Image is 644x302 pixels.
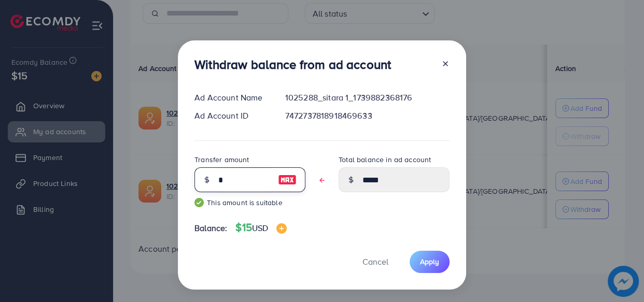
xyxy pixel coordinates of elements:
img: image [276,223,287,234]
button: Cancel [349,251,401,273]
span: Apply [420,256,439,267]
h4: $15 [235,221,287,234]
label: Total balance in ad account [339,154,431,165]
button: Apply [410,251,450,273]
div: 1025288_sitara 1_1739882368176 [277,92,458,104]
span: Balance: [194,222,227,234]
small: This amount is suitable [194,197,305,208]
span: USD [252,222,268,234]
img: guide [194,198,204,207]
span: Cancel [362,256,388,267]
h3: Withdraw balance from ad account [194,57,391,72]
div: Ad Account ID [186,110,277,122]
div: Ad Account Name [186,92,277,104]
img: image [278,174,297,186]
label: Transfer amount [194,154,249,165]
div: 7472737818918469633 [277,110,458,122]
